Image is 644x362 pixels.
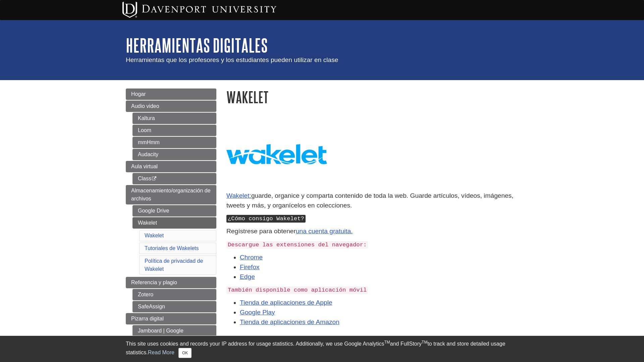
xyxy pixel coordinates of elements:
div: This site uses cookies and records your IP address for usage statistics. Additionally, we use Goo... [126,340,518,358]
a: Aula virtual [126,161,216,172]
sup: TM [422,340,427,345]
code: También disponible como aplicación móvil [226,286,368,294]
span: Almacenamiento/organización de archivos [131,188,211,201]
a: Política de privacidad de Wakelet [145,258,203,272]
a: Firefox [240,263,260,270]
span: Referencia y plagio [131,280,177,285]
a: Wakelet [145,233,164,238]
a: Kaltura [132,113,216,124]
button: Close [178,348,192,358]
a: Read More [148,350,174,355]
a: Google Play [240,309,275,316]
span: Pizarra digital [131,316,164,321]
a: Wakelet: [226,192,251,199]
kbd: ¿Cómo consigo Wakelet? [226,215,306,223]
code: Descargue las extensiones del navegador: [226,241,368,249]
a: Herramientas digitales [126,35,268,56]
a: Class [132,173,216,184]
a: Referencia y plagio [126,277,216,288]
p: Regístrese para obtener [226,227,518,236]
a: Pizarra digital [126,313,216,324]
span: Herramientas que los profesores y los estudiantes pueden utilizar en clase [126,56,338,63]
a: Audio video [126,101,216,112]
a: Tienda de aplicaciones de Amazon [240,318,339,325]
span: Aula virtual [131,164,158,169]
a: Edge [240,273,255,280]
a: Almacenamiento/organización de archivos [126,185,216,204]
span: Audio video [131,103,159,109]
i: This link opens in a new window [151,177,157,181]
a: Tienda de aplicaciones de Apple [240,299,332,306]
a: Hogar [126,88,216,100]
a: Loom [132,125,216,136]
a: Tutoriales de Wakelets [145,245,199,251]
a: Google Drive [132,205,216,217]
h1: Wakelet [226,88,518,106]
a: Chrome [240,254,263,261]
a: una cuenta gratuita. [296,228,353,235]
a: Zotero [132,289,216,300]
p: guarde, organice y comparta contenido de toda la web. Guarde artículos, vídeos, imágenes, tweets ... [226,191,518,210]
a: Wakelet [132,217,216,229]
img: Davenport University [122,2,276,18]
img: wakelet logo [226,121,327,188]
span: Hogar [131,91,146,97]
sup: TM [384,340,390,345]
a: Jamboard | Google [132,325,216,337]
a: Audacity [132,149,216,160]
a: mmHmm [132,137,216,148]
a: SafeAssign [132,301,216,312]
